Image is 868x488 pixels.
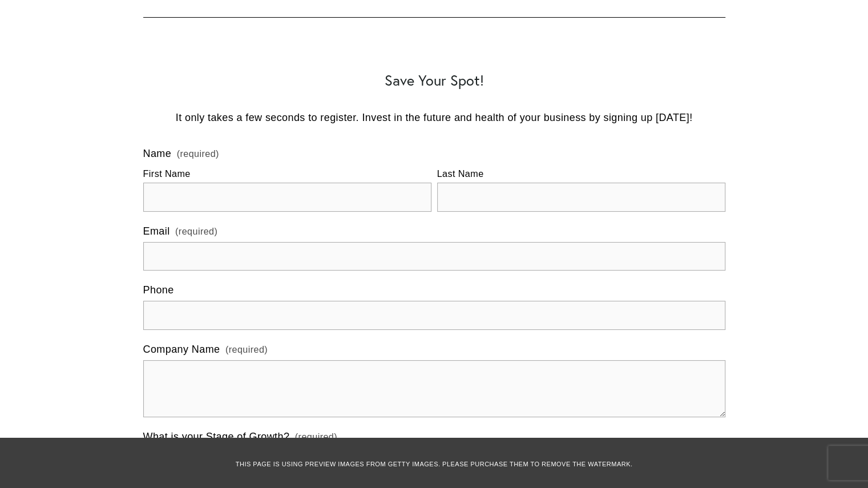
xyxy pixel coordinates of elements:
span: Name [143,146,172,162]
span: Company Name [143,341,220,358]
span: (required) [225,342,268,357]
span: (required) [295,430,337,445]
span: Email [143,223,170,240]
span: Phone [143,282,174,299]
span: What is your Stage of Growth? [143,429,290,445]
p: It only takes a few seconds to register. Invest in the future and health of your business by sign... [143,110,725,126]
span: (required) [177,149,219,158]
span: (required) [175,224,217,239]
div: Last Name [437,167,725,183]
span: This page is using preview images from Getty Images. Please purchase them to remove the watermark. [236,461,633,467]
h2: Save Your Spot! [143,72,725,89]
div: First Name [143,167,431,183]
